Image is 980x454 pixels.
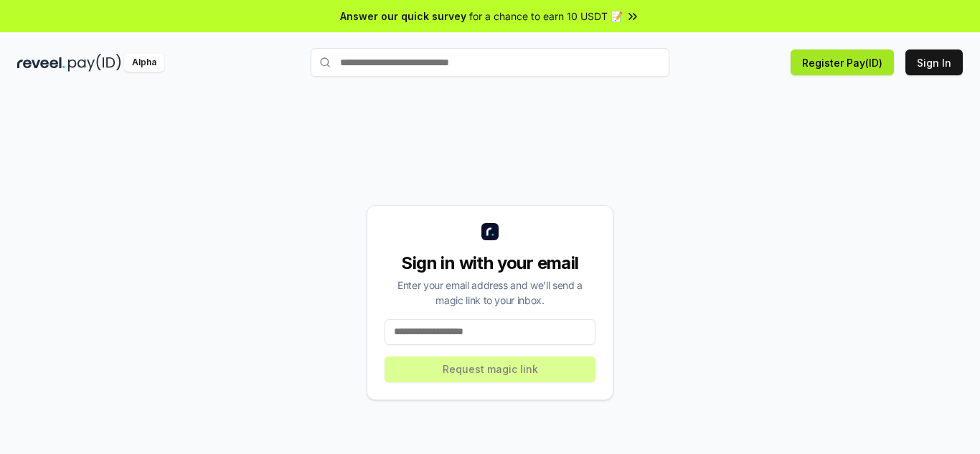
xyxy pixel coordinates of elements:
div: Alpha [124,54,164,72]
span: for a chance to earn 10 USDT 📝 [469,9,623,24]
img: reveel_dark [17,54,65,72]
div: Sign in with your email [385,252,595,275]
div: Enter your email address and we’ll send a magic link to your inbox. [385,278,595,308]
button: Register Pay(ID) [791,49,894,75]
button: Sign In [905,49,963,75]
span: Answer our quick survey [340,9,466,24]
img: logo_small [481,223,499,240]
img: pay_id [68,54,121,72]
